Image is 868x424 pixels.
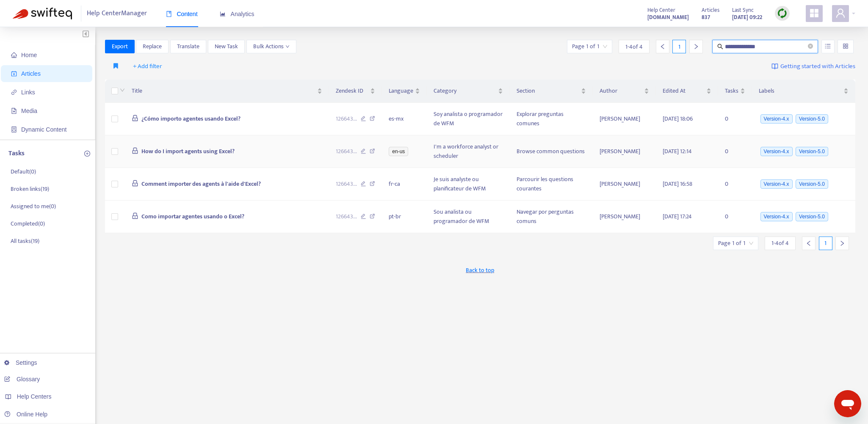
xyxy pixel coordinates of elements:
[732,13,762,22] strong: [DATE] 09:22
[593,80,656,103] th: Author
[84,151,90,157] span: plus-circle
[166,11,198,17] span: Content
[143,42,162,51] span: Replace
[600,86,642,96] span: Author
[382,201,427,233] td: pt-br
[725,86,738,96] span: Tasks
[593,135,656,168] td: [PERSON_NAME]
[11,127,17,132] span: container
[11,167,36,176] p: Default ( 0 )
[336,212,357,221] span: 126643 ...
[752,80,855,103] th: Labels
[517,86,579,96] span: Section
[13,8,72,19] img: Swifteq
[702,13,710,22] strong: 837
[702,6,719,15] span: Articles
[718,80,752,103] th: Tasks
[136,40,169,53] button: Replace
[821,40,835,53] button: unordered-list
[809,8,819,18] span: appstore
[693,44,699,50] span: right
[336,147,357,156] span: 126643 ...
[647,13,689,22] strong: [DOMAIN_NAME]
[663,86,705,96] span: Edited At
[834,390,861,417] iframe: Button to launch messaging window
[11,219,45,228] p: Completed ( 0 )
[21,70,41,77] span: Articles
[760,114,793,124] span: Version-4.x
[647,6,675,15] span: Help Center
[760,179,793,189] span: Version-4.x
[17,393,52,400] span: Help Centers
[11,89,17,95] span: link
[4,359,37,366] a: Settings
[389,147,408,156] span: en-us
[835,8,846,18] span: user
[11,237,39,245] p: All tasks ( 19 )
[663,146,692,156] span: [DATE] 12:14
[510,103,592,135] td: Explorar preguntas comunes
[656,80,718,103] th: Edited At
[780,62,855,72] span: Getting started with Articles
[777,8,788,19] img: sync.dc5367851b00ba804db3.png
[105,40,135,53] button: Export
[382,80,427,103] th: Language
[11,184,49,193] p: Broken links ( 19 )
[132,180,138,187] span: lock
[21,52,37,58] span: Home
[125,80,329,103] th: Title
[466,266,494,275] span: Back to top
[382,103,427,135] td: es-mx
[285,44,290,49] span: down
[11,71,17,77] span: account-book
[141,146,235,156] span: How do I import agents using Excel?
[4,376,40,383] a: Glossary
[21,107,37,114] span: Media
[796,114,828,124] span: Version-5.0
[660,44,666,50] span: left
[329,80,382,103] th: Zendesk ID
[389,86,413,96] span: Language
[732,6,754,15] span: Last Sync
[87,6,147,22] span: Help Center Manager
[771,63,778,70] img: image-link
[718,201,752,233] td: 0
[21,126,66,133] span: Dynamic Content
[593,201,656,233] td: [PERSON_NAME]
[427,80,510,103] th: Category
[510,80,592,103] th: Section
[336,179,357,189] span: 126643 ...
[8,149,25,159] p: Tasks
[220,11,254,17] span: Analytics
[808,43,813,51] span: close-circle
[825,43,831,49] span: unordered-list
[11,108,17,114] span: file-image
[593,168,656,201] td: [PERSON_NAME]
[819,237,832,250] div: 1
[771,239,789,248] span: 1 - 4 of 4
[796,179,828,189] span: Version-5.0
[718,103,752,135] td: 0
[170,40,206,53] button: Translate
[246,40,296,53] button: Bulk Actionsdown
[796,212,828,221] span: Version-5.0
[427,168,510,201] td: Je suis analyste ou planificateur de WFM
[625,42,643,51] span: 1 - 4 of 4
[11,52,17,58] span: home
[220,11,226,17] span: area-chart
[672,40,686,53] div: 1
[132,86,315,96] span: Title
[510,168,592,201] td: Parcourir les questions courantes
[127,60,169,73] button: + Add filter
[177,42,199,51] span: Translate
[215,42,238,51] span: New Task
[112,42,128,51] span: Export
[427,103,510,135] td: Soy analista o programador de WFM
[208,40,245,53] button: New Task
[663,179,692,189] span: [DATE] 16:58
[336,114,357,124] span: 126643 ...
[771,60,855,73] a: Getting started with Articles
[141,114,240,124] span: ¿Cómo importo agentes usando Excel?
[120,88,125,93] span: down
[796,147,828,156] span: Version-5.0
